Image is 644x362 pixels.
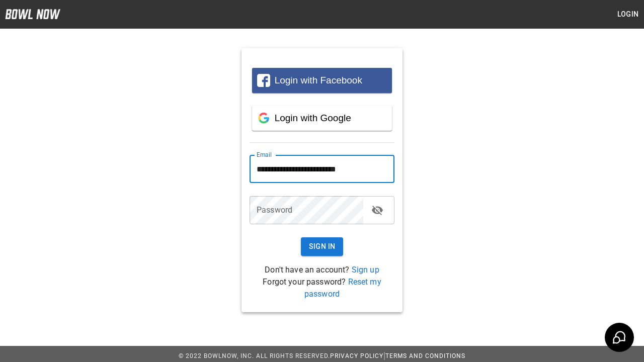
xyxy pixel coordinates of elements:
button: toggle password visibility [367,200,387,220]
button: Login [612,5,644,24]
button: Login with Google [252,106,392,131]
span: © 2022 BowlNow, Inc. All Rights Reserved. [179,352,330,359]
button: Sign In [301,237,344,256]
span: Login with Google [275,113,351,123]
span: Login with Facebook [275,75,362,85]
p: Don't have an account? [250,264,394,276]
p: Forgot your password? [250,276,394,300]
a: Terms and Conditions [385,352,465,359]
a: Reset my password [304,277,381,299]
button: Login with Facebook [252,68,392,93]
a: Sign up [352,265,379,275]
a: Privacy Policy [330,352,383,359]
img: logo [5,9,60,19]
